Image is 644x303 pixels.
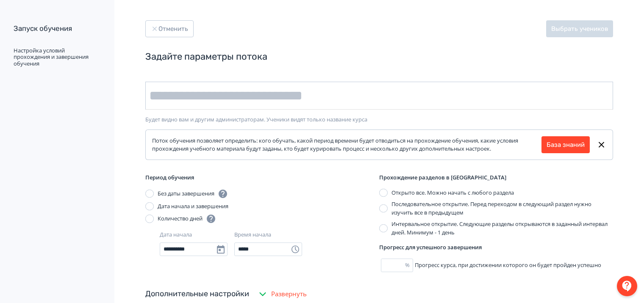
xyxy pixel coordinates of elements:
div: Период обучения [145,174,379,182]
div: Открыто все. Можно начать с любого раздела [391,189,514,197]
button: База знаний [541,136,590,153]
div: Прохождение разделов в [GEOGRAPHIC_DATA] [379,174,613,182]
button: Отменить [145,20,194,37]
div: % [405,261,413,270]
div: Без даты завершения [158,189,228,199]
div: Дополнительные настройки [145,288,249,300]
div: Будет видно вам и другим администраторам. Ученики видят только название курса [145,116,613,123]
div: Прогресс для успешного завершения [379,243,613,252]
div: Дата начала и завершения [158,202,228,211]
a: База знаний [547,140,585,150]
div: Количество дней [158,214,216,224]
div: Последовательное открытие. Перед переходом в следующий раздел нужно изучить все в предыдущем [391,200,613,217]
button: Выбрать учеников [546,20,613,37]
div: Настройка условий прохождения и завершения обучения [14,47,99,67]
div: Интервальное открытие. Следующие разделы открываются в заданный интервал дней. Минимум - 1 день [391,220,613,237]
div: Дата начала [160,231,192,239]
div: Запуск обучения [14,24,99,34]
span: Развернуть [271,289,307,299]
div: Поток обучения позволяет определить: кого обучать, какой период времени будет отводиться на прохо... [152,137,541,153]
div: Задайте параметры потока [145,51,613,63]
button: Развернуть [256,286,308,303]
div: Время начала [234,231,271,239]
div: Прогресс курса, при достижении которого он будет пройден успешно [379,259,613,272]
